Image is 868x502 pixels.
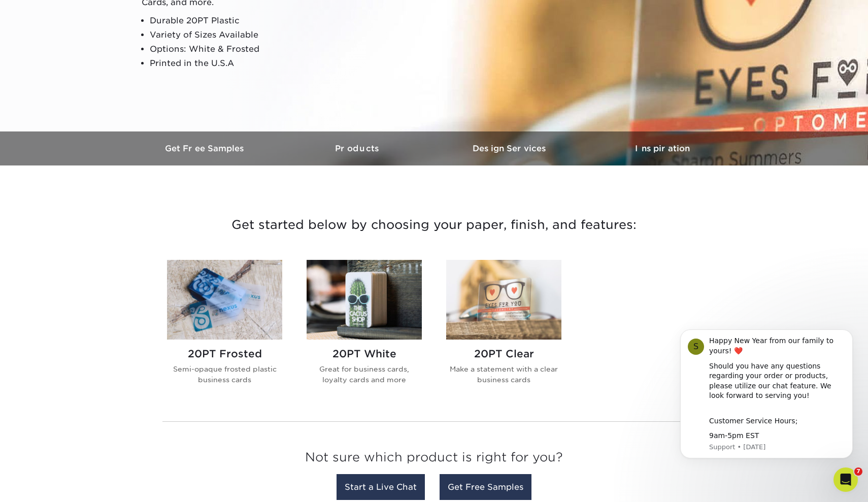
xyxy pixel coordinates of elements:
li: Variety of Sizes Available [150,28,395,42]
iframe: Intercom notifications message [665,317,868,475]
img: 20PT Clear Plastic Cards [446,260,561,340]
a: Get Free Samples [440,474,531,500]
li: Printed in the U.S.A [150,56,395,71]
iframe: Google Customer Reviews [3,471,86,498]
span: 7 [854,467,862,476]
a: Get Free Samples [129,131,282,165]
li: Options: White & Frosted [150,42,395,56]
h3: Design Services [434,144,586,153]
h3: Inspiration [586,144,739,153]
h3: Not sure which product is right for you? [162,442,706,477]
a: 20PT Frosted Plastic Cards 20PT Frosted Semi-opaque frosted plastic business cards [167,260,282,401]
h2: 20PT Frosted [167,348,282,360]
img: 20PT Frosted Plastic Cards [167,260,282,340]
a: Products [282,131,434,165]
h2: 20PT White [307,348,422,360]
img: 20PT White Plastic Cards [307,260,422,340]
h3: Get started below by choosing your paper, finish, and features: [137,202,731,248]
p: Make a statement with a clear business cards [446,364,561,385]
a: Inspiration [586,131,739,165]
iframe: Intercom live chat [833,467,858,492]
h3: Get Free Samples [129,144,282,153]
p: Great for business cards, loyalty cards and more [307,364,422,385]
li: Durable 20PT Plastic [150,14,395,28]
a: Design Services [434,131,586,165]
a: 20PT Clear Plastic Cards 20PT Clear Make a statement with a clear business cards [446,260,561,401]
a: Start a Live Chat [337,474,425,500]
p: Semi-opaque frosted plastic business cards [167,364,282,385]
h3: Products [282,144,434,153]
a: 20PT White Plastic Cards 20PT White Great for business cards, loyalty cards and more [307,260,422,401]
h2: 20PT Clear [446,348,561,360]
